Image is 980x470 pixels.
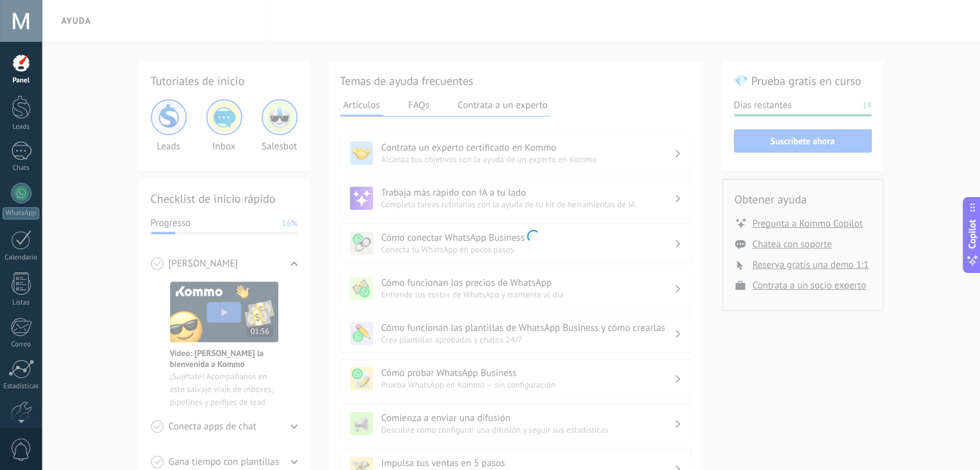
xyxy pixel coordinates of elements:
[3,299,40,307] div: Listas
[3,382,40,391] div: Estadísticas
[966,220,979,249] span: Copilot
[3,164,40,173] div: Chats
[3,254,40,262] div: Calendario
[3,207,39,220] div: WhatsApp
[3,341,40,349] div: Correo
[3,123,40,131] div: Leads
[3,77,40,85] div: Panel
